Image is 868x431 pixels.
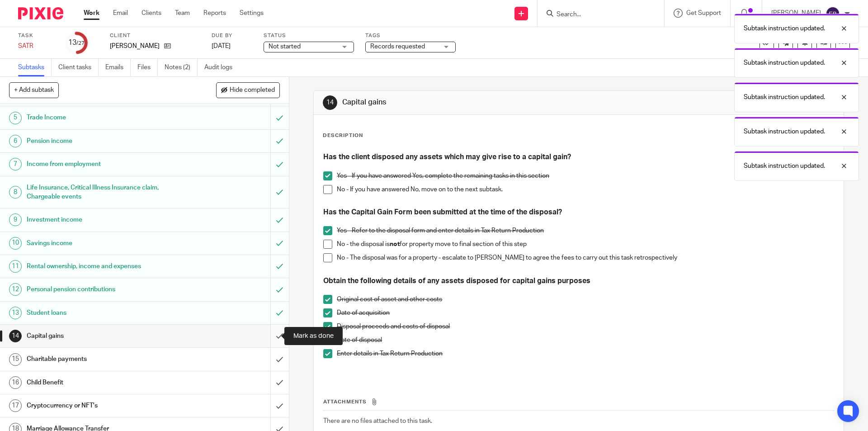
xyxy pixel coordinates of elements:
[27,283,183,296] h1: Personal pension contributions
[9,260,22,273] div: 11
[744,58,825,67] p: Subtask instruction updated.
[18,42,54,51] div: SATR
[337,240,834,249] p: No - the disposal is for property move to final section of this step
[27,134,183,148] h1: Pension income
[9,330,22,342] div: 14
[323,208,562,216] strong: Has the Capital Gain Form been submitted at the time of the disposal?
[240,9,264,18] a: Settings
[113,9,128,18] a: Email
[27,376,183,389] h1: Child Benefit
[9,399,22,412] div: 17
[323,399,367,404] span: Attachments
[175,9,190,18] a: Team
[27,399,183,412] h1: Cryptocurrency or NFT's
[203,9,226,18] a: Reports
[337,322,834,331] p: Disposal proceeds and costs of disposal
[337,349,834,358] p: Enter details in Tax Return Production
[337,295,834,304] p: Original cost of asset and other costs
[337,336,834,345] p: Date of disposal
[9,353,22,366] div: 15
[9,237,22,250] div: 10
[76,41,85,46] small: /27
[337,226,834,235] p: Yes - Refer to the disposal form and enter details in Tax Return Production
[137,59,158,76] a: Files
[744,24,825,33] p: Subtask instruction updated.
[9,283,22,296] div: 12
[9,135,22,147] div: 6
[9,213,22,226] div: 9
[230,87,275,94] span: Hide completed
[9,112,22,124] div: 5
[18,59,52,76] a: Subtasks
[826,6,840,21] img: svg%3E
[744,161,825,171] p: Subtask instruction updated.
[9,376,22,389] div: 16
[18,32,54,39] label: Task
[27,352,183,366] h1: Charitable payments
[27,329,183,343] h1: Capital gains
[323,418,432,424] span: There are no files attached to this task.
[27,306,183,320] h1: Student loans
[9,82,59,98] button: + Add subtask
[110,42,160,51] p: [PERSON_NAME]
[212,32,252,39] label: Due by
[27,181,183,204] h1: Life Insurance, Critical Illness Insurance claim, Chargeable events
[390,241,400,247] strong: not
[323,277,590,284] strong: Obtain the following details of any assets disposed for capital gains purposes
[323,95,337,110] div: 14
[27,157,183,171] h1: Income from employment
[27,213,183,227] h1: Investment income
[323,153,571,161] strong: Has the client disposed any assets which may give rise to a capital gain?
[105,59,131,76] a: Emails
[9,186,22,199] div: 8
[323,132,363,139] p: Description
[9,158,22,171] div: 7
[337,308,834,317] p: Date of acquisition
[165,59,198,76] a: Notes (2)
[9,307,22,319] div: 13
[264,32,354,39] label: Status
[27,111,183,124] h1: Trade Income
[84,9,99,18] a: Work
[212,43,231,49] span: [DATE]
[142,9,161,18] a: Clients
[342,98,598,107] h1: Capital gains
[744,93,825,102] p: Subtask instruction updated.
[27,260,183,273] h1: Rental ownership, income and expenses
[58,59,99,76] a: Client tasks
[204,59,239,76] a: Audit logs
[370,43,425,50] span: Records requested
[337,253,834,262] p: No - The disposal was for a property - escalate to [PERSON_NAME] to agree the fees to carry out t...
[27,237,183,250] h1: Savings income
[110,32,200,39] label: Client
[18,7,63,19] img: Pixie
[365,32,456,39] label: Tags
[68,38,85,48] div: 13
[269,43,301,50] span: Not started
[337,185,834,194] p: No - If you have answered No, move on to the next subtask.
[216,82,280,98] button: Hide completed
[744,127,825,136] p: Subtask instruction updated.
[337,171,834,180] p: Yes - If you have answered Yes, complete the remaining tasks in this section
